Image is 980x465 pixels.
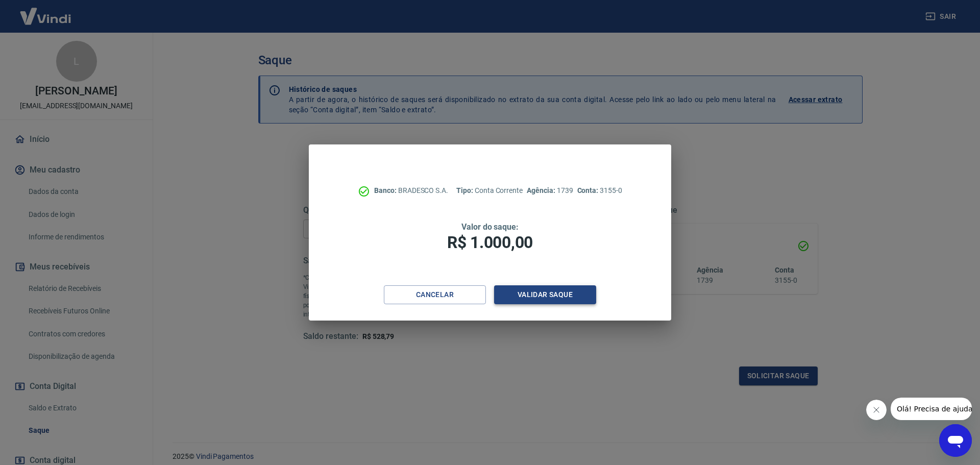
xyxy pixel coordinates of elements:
[866,400,887,420] iframe: Close message
[374,186,398,194] span: Banco:
[527,186,557,194] span: Agência:
[891,398,972,420] iframe: Message from company
[577,185,622,196] p: 3155-0
[461,222,519,232] span: Valor do saque:
[447,233,533,252] span: R$ 1.000,00
[577,186,600,194] span: Conta:
[6,7,86,15] span: Olá! Precisa de ajuda?
[494,285,596,304] button: Validar saque
[384,285,486,304] button: Cancelar
[939,424,972,457] iframe: Button to launch messaging window
[374,185,448,196] p: BRADESCO S.A.
[456,186,475,194] span: Tipo:
[456,185,523,196] p: Conta Corrente
[527,185,573,196] p: 1739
